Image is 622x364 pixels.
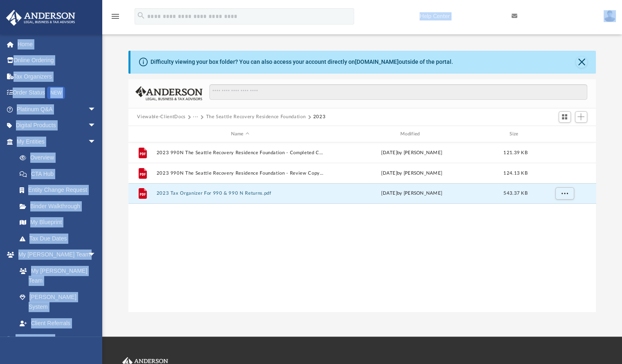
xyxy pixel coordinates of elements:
img: User Pic [604,10,616,22]
button: 2023 Tax Organizer For 990 & 990 N Returns.pdf [156,191,324,196]
a: [PERSON_NAME] System [11,289,104,315]
button: 2023 [313,113,326,121]
a: [DOMAIN_NAME] [355,58,399,65]
button: Switch to Grid View [559,111,571,123]
span: arrow_drop_down [88,133,104,150]
a: Platinum Q&Aarrow_drop_down [6,101,108,117]
button: 2023 990N The Seattle Recovery Residence Foundation - Review Copy.pdf [156,171,324,176]
span: arrow_drop_down [88,117,104,134]
div: [DATE] by [PERSON_NAME] [328,170,495,177]
a: menu [110,16,120,21]
a: My Documentsarrow_drop_down [6,331,104,348]
button: Add [575,111,587,123]
div: Name [156,130,324,138]
a: Digital Productsarrow_drop_down [6,117,108,134]
button: The Seattle Recovery Residence Foundation [206,113,305,121]
div: Difficulty viewing your box folder? You can also access your account directly on outside of the p... [150,58,453,66]
a: Order StatusNEW [6,85,108,101]
button: Close [576,56,587,68]
div: NEW [47,87,65,99]
div: [DATE] by [PERSON_NAME] [328,149,495,157]
a: Client Referrals [11,315,104,331]
a: Overview [11,150,108,166]
button: ··· [193,113,198,121]
a: Tax Organizers [6,68,108,85]
a: Tax Due Dates [11,230,108,247]
span: 124.13 KB [503,171,527,175]
div: Modified [328,130,496,138]
a: Entity Change Request [11,182,108,198]
a: Binder Walkthrough [11,198,108,214]
div: id [132,130,152,138]
i: search [137,11,146,20]
span: arrow_drop_down [88,101,104,118]
div: [DATE] by [PERSON_NAME] [328,190,495,198]
a: My Blueprint [11,214,104,231]
i: menu [110,11,120,21]
span: 121.39 KB [503,151,527,155]
button: Viewable-ClientDocs [137,113,185,121]
a: CTA Hub [11,166,108,182]
button: More options [555,188,574,200]
img: Anderson Advisors Platinum Portal [4,10,78,26]
a: My [PERSON_NAME] Team [11,263,100,289]
button: 2023 990N The Seattle Recovery Residence Foundation - Completed Copy.pdf [156,150,324,155]
span: arrow_drop_down [88,247,104,263]
span: 543.37 KB [503,191,527,196]
a: Home [6,36,108,52]
div: Size [499,130,532,138]
div: id [535,130,593,138]
div: grid [128,142,596,312]
a: My [PERSON_NAME] Teamarrow_drop_down [6,247,104,263]
a: My Entitiesarrow_drop_down [6,133,108,150]
a: Online Ordering [6,52,108,69]
span: arrow_drop_down [88,331,104,348]
input: Search files and folders [209,84,587,100]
